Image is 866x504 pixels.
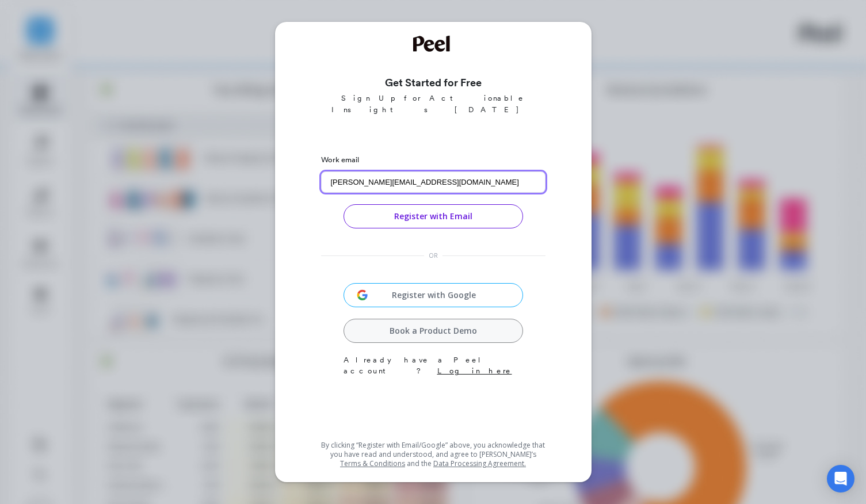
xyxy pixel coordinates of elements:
[321,93,545,115] p: Sign Up for Actionable Insights [DATE]
[371,289,497,301] span: Register with Google
[354,287,371,304] img: svg+xml;base64,PHN2ZyB3aWR0aD0iMzIiIGhlaWdodD0iMzIiIHZpZXdCb3g9IjAgMCAzMiAzMiIgZmlsbD0ibm9uZSIgeG...
[321,441,545,468] p: By clicking “Register with Email/Google” above, you acknowledge that you have read and understood...
[321,154,545,166] label: Work email
[433,459,526,468] a: Data Processing Agreement.
[344,354,523,377] p: Already have a Peel account?
[321,171,545,193] input: Enter your email address
[437,366,512,375] a: Log in here
[344,319,523,343] a: Book a Product Demo
[827,465,854,492] div: Open Intercom Messenger
[429,251,438,260] span: OR
[321,75,545,90] h3: Get Started for Free
[344,204,523,228] button: Register with Email
[340,459,405,468] a: Terms & Conditions
[344,283,523,307] button: Register with Google
[413,36,453,52] img: Welcome to Peel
